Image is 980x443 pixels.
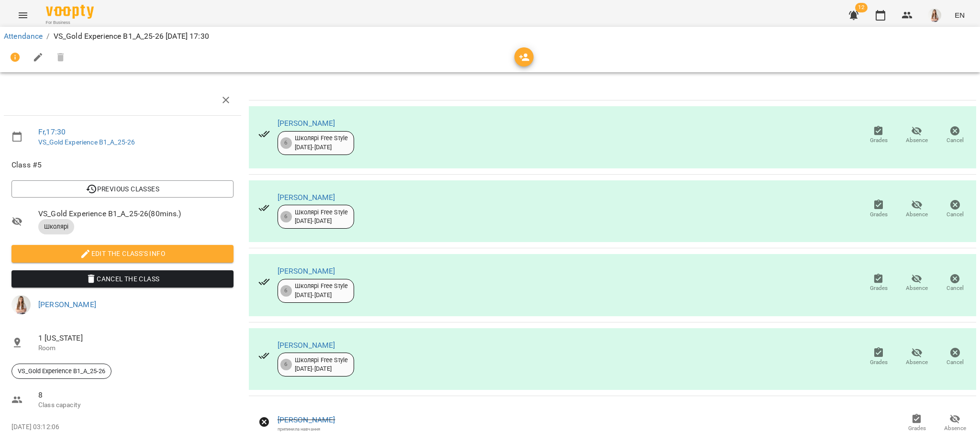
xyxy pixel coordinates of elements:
span: Cancel [947,136,964,144]
a: [PERSON_NAME] [278,266,335,276]
span: Previous Classes [19,183,226,195]
button: Menu [11,4,34,27]
p: Room [38,343,234,353]
button: Cancel [936,196,974,222]
button: Absence [898,270,936,297]
button: Cancel [936,122,974,149]
span: Grades [908,424,926,432]
span: EN [955,10,965,20]
button: Cancel [936,344,974,371]
span: Grades [870,136,888,144]
a: [PERSON_NAME] [278,119,335,128]
span: Class #5 [11,159,234,171]
button: Edit the class's Info [11,245,234,262]
img: Voopty Logo [46,5,94,19]
img: 991d444c6ac07fb383591aa534ce9324.png [928,9,941,22]
div: припинила навчання [278,426,335,432]
div: Школярі Free Style [DATE] - [DATE] [295,356,348,374]
span: VS_Gold Experience B1_A_25-26 ( 80 mins. ) [38,208,234,220]
p: Class capacity [38,400,234,410]
span: Grades [870,210,888,219]
div: 6 [280,137,292,149]
span: Absence [906,284,928,292]
img: 991d444c6ac07fb383591aa534ce9324.png [11,295,31,314]
span: Школярі [38,222,74,231]
a: Fr , 17:30 [38,127,66,136]
span: 8 [38,389,234,401]
div: Школярі Free Style [DATE] - [DATE] [295,208,348,226]
div: 6 [280,359,292,370]
button: Grades [859,196,898,222]
div: 6 [280,285,292,297]
button: Grades [898,410,936,437]
button: Grades [859,122,898,149]
a: [PERSON_NAME] [278,193,335,202]
span: Edit the class's Info [19,248,226,259]
span: Absence [906,358,928,366]
nav: breadcrumb [4,31,976,42]
span: 12 [855,3,868,12]
button: Cancel [936,270,974,297]
button: Cancel the class [11,270,234,288]
span: 1 [US_STATE] [38,332,234,344]
button: Absence [898,344,936,371]
span: Cancel [947,358,964,366]
p: [DATE] 03:12:06 [11,422,234,432]
button: EN [951,6,969,24]
button: Previous Classes [11,180,234,198]
button: Grades [859,344,898,371]
span: Grades [870,284,888,292]
div: 6 [280,211,292,222]
a: [PERSON_NAME] [38,300,96,309]
span: VS_Gold Experience B1_A_25-26 [12,367,111,376]
a: [PERSON_NAME] [278,415,335,424]
p: VS_Gold Experience B1_A_25-26 [DATE] 17:30 [54,31,209,42]
div: Школярі Free Style [DATE] - [DATE] [295,282,348,299]
button: Absence [898,196,936,222]
span: Cancel [947,284,964,292]
div: Школярі Free Style [DATE] - [DATE] [295,134,348,152]
button: Absence [936,410,974,437]
span: Cancel the class [19,273,226,285]
button: Absence [898,122,936,149]
span: Absence [906,210,928,219]
a: Attendance [4,32,43,41]
span: Absence [906,136,928,144]
li: / [46,31,49,42]
button: Grades [859,270,898,297]
a: [PERSON_NAME] [278,341,335,350]
a: VS_Gold Experience B1_A_25-26 [38,138,135,146]
span: Absence [944,424,966,432]
span: For Business [46,20,94,26]
span: Grades [870,358,888,366]
div: VS_Gold Experience B1_A_25-26 [11,364,111,379]
span: Cancel [947,210,964,219]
